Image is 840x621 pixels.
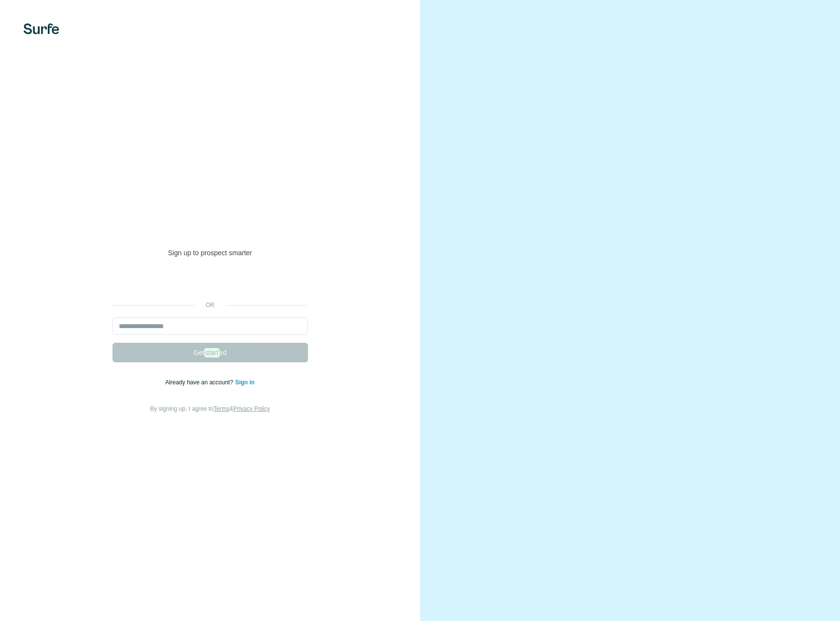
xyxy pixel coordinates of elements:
[195,301,226,310] p: or
[214,405,230,412] a: Terms
[165,379,235,386] span: Already have an account?
[150,405,270,412] span: By signing up, I agree to &
[235,379,255,386] a: Sign in
[112,207,308,246] h1: Welcome to [GEOGRAPHIC_DATA]
[112,248,308,258] p: Sign up to prospect smarter
[108,272,313,294] iframe: Sign in with Google Button
[233,405,270,412] a: Privacy Policy
[23,23,59,34] img: Surfe's logo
